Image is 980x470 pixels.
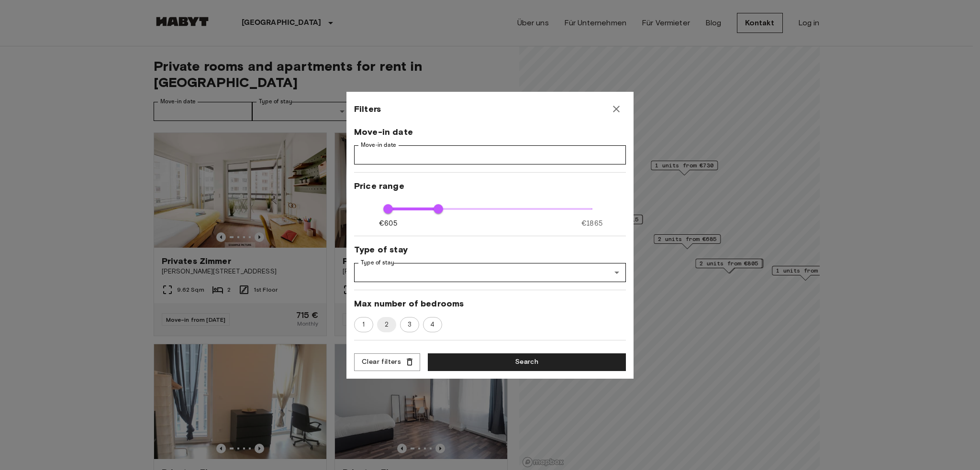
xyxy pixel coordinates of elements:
[379,320,394,329] span: 2
[354,180,626,192] span: Price range
[354,126,626,138] span: Move-in date
[354,103,381,115] span: Filters
[377,317,396,332] div: 2
[400,317,419,332] div: 3
[423,317,442,332] div: 4
[581,219,602,229] span: €1865
[354,145,626,164] input: Choose date
[379,219,397,229] span: €605
[357,320,370,329] span: 1
[354,317,373,332] div: 1
[354,353,420,371] button: Clear filters
[354,244,626,255] span: Type of stay
[425,320,440,329] span: 4
[361,259,394,267] label: Type of stay
[361,141,396,149] label: Move-in date
[428,353,626,371] button: Search
[402,320,417,329] span: 3
[354,298,626,309] span: Max number of bedrooms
